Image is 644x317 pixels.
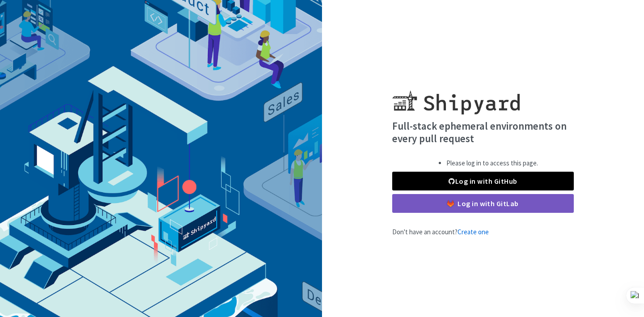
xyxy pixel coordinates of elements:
[392,194,574,213] a: Log in with GitLab
[446,158,538,169] li: Please log in to access this page.
[447,200,454,207] img: gitlab-color.svg
[392,228,489,236] span: Don't have an account?
[392,172,574,190] a: Log in with GitHub
[392,80,520,114] img: Shipyard logo
[392,120,574,144] h4: Full-stack ephemeral environments on every pull request
[458,228,489,236] a: Create one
